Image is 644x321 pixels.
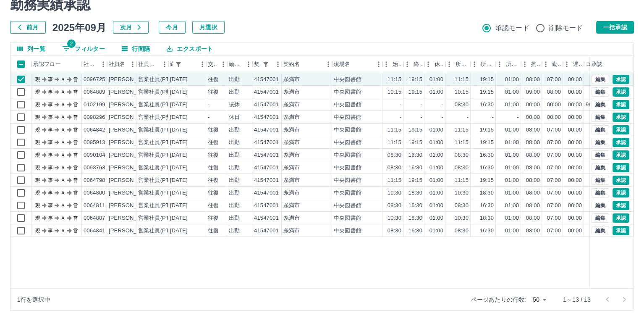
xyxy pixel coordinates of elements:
[31,55,82,73] div: 承認フロー
[568,88,582,96] div: 00:00
[573,55,582,73] div: 遅刻等
[109,113,154,121] div: [PERSON_NAME]
[382,55,403,73] div: 始業
[526,113,540,121] div: 00:00
[526,76,540,84] div: 08:00
[84,88,105,96] div: 0064809
[48,152,53,158] text: 事
[547,76,561,84] div: 07:00
[84,164,105,172] div: 0093763
[73,76,78,82] text: 営
[592,113,609,122] button: 編集
[387,76,401,84] div: 11:15
[568,76,582,84] div: 00:00
[138,101,182,109] div: 営業社員(PT契約)
[35,114,40,120] text: 現
[455,88,469,96] div: 10:15
[109,164,154,172] div: [PERSON_NAME]
[48,76,53,82] text: 事
[408,139,422,147] div: 19:15
[400,113,401,121] div: -
[455,164,469,172] div: 08:30
[613,163,629,172] button: 承認
[242,58,255,71] button: メニュー
[442,101,443,109] div: -
[170,151,188,159] div: [DATE]
[138,113,179,121] div: 営業社員(P契約)
[334,176,361,184] div: 中央図書館
[73,114,78,120] text: 営
[414,55,423,73] div: 終業
[73,165,78,171] text: 営
[613,213,629,223] button: 承認
[52,21,106,34] h5: 2025年09月
[97,58,110,71] button: メニュー
[115,42,157,55] button: 行間隔
[334,139,361,147] div: 中央図書館
[208,139,219,147] div: 往復
[35,165,40,171] text: 現
[492,113,494,121] div: -
[563,55,584,73] div: 遅刻等
[229,113,240,121] div: 休日
[35,177,40,183] text: 現
[408,151,422,159] div: 16:30
[387,151,401,159] div: 08:30
[159,21,186,34] button: 今月
[208,176,219,184] div: 往復
[467,113,469,121] div: -
[517,113,519,121] div: -
[283,126,300,134] div: 糸満市
[408,88,422,96] div: 19:15
[322,58,335,71] button: メニュー
[568,151,582,159] div: 00:00
[592,55,602,73] div: 承認
[408,176,422,184] div: 19:15
[455,76,469,84] div: 11:15
[592,150,609,160] button: 編集
[480,101,494,109] div: 16:30
[229,126,240,134] div: 出勤
[254,139,279,147] div: 41547001
[283,164,300,172] div: 糸満市
[173,58,184,70] div: 1件のフィルターを適用中
[542,55,563,73] div: 勤務
[442,113,443,121] div: -
[208,189,219,197] div: 往復
[138,76,182,84] div: 営業社員(PT契約)
[60,165,65,171] text: Ａ
[613,188,629,197] button: 承認
[60,177,65,183] text: Ａ
[547,176,561,184] div: 07:00
[33,55,61,73] div: 承認フロー
[260,58,272,70] button: フィルター表示
[334,88,361,96] div: 中央図書館
[283,55,300,73] div: 契約名
[60,152,65,158] text: Ａ
[372,58,385,71] button: メニュー
[596,21,634,34] button: 一括承認
[455,151,469,159] div: 08:30
[455,139,469,147] div: 11:15
[531,55,540,73] div: 拘束
[60,139,65,145] text: Ａ
[592,125,609,134] button: 編集
[547,101,561,109] div: 00:00
[60,114,65,120] text: Ａ
[526,139,540,147] div: 08:00
[408,164,422,172] div: 16:30
[568,126,582,134] div: 00:00
[208,164,219,172] div: 往復
[84,176,105,184] div: 0064798
[283,151,300,159] div: 糸満市
[568,139,582,147] div: 00:00
[60,127,65,133] text: Ａ
[529,294,550,306] div: 50
[334,164,361,172] div: 中央図書館
[173,58,184,70] button: フィルター表示
[592,163,609,172] button: 編集
[229,176,240,184] div: 出勤
[170,126,188,134] div: [DATE]
[126,58,139,71] button: メニュー
[254,88,279,96] div: 41547001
